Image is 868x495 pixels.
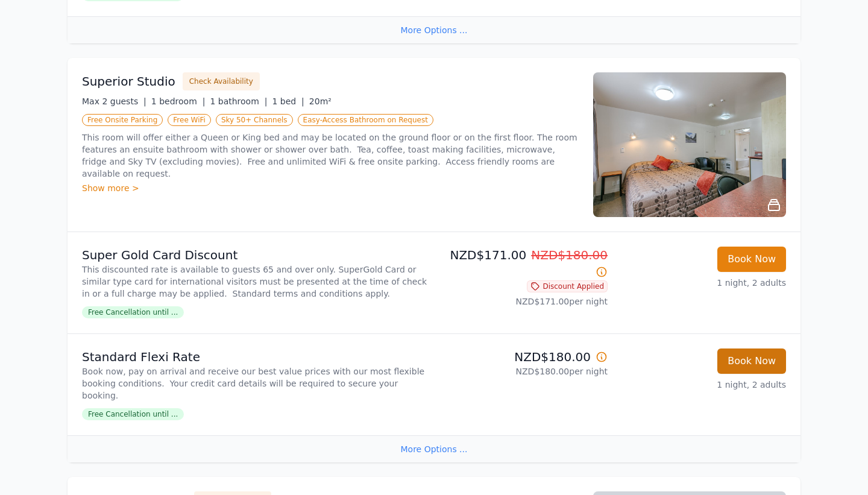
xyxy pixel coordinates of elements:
[183,72,260,90] button: Check Availability
[439,295,608,307] p: NZD$171.00 per night
[309,96,332,106] span: 20m²
[82,131,579,180] p: This room will offer either a Queen or King bed and may be located on the ground floor or on the ...
[531,248,608,262] span: NZD$180.00
[82,348,429,365] p: Standard Flexi Rate
[717,247,786,272] button: Book Now
[82,96,146,106] span: Max 2 guests |
[82,306,184,318] span: Free Cancellation until ...
[168,114,211,126] span: Free WiFi
[717,348,786,374] button: Book Now
[151,96,206,106] span: 1 bedroom |
[617,379,786,391] p: 1 night, 2 adults
[68,435,800,462] div: More Options ...
[298,114,433,126] span: Easy-Access Bathroom on Request
[210,96,267,106] span: 1 bathroom |
[617,277,786,289] p: 1 night, 2 adults
[272,96,304,106] span: 1 bed |
[82,365,429,402] p: Book now, pay on arrival and receive our best value prices with our most flexible booking conditi...
[82,182,579,194] div: Show more >
[82,114,163,126] span: Free Onsite Parking
[439,348,608,365] p: NZD$180.00
[216,114,293,126] span: Sky 50+ Channels
[439,365,608,377] p: NZD$180.00 per night
[68,16,800,43] div: More Options ...
[82,263,429,300] p: This discounted rate is available to guests 65 and over only. SuperGold Card or similar type card...
[82,73,175,90] h3: Superior Studio
[439,247,608,280] p: NZD$171.00
[82,247,429,263] p: Super Gold Card Discount
[82,408,184,420] span: Free Cancellation until ...
[527,280,608,292] span: Discount Applied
